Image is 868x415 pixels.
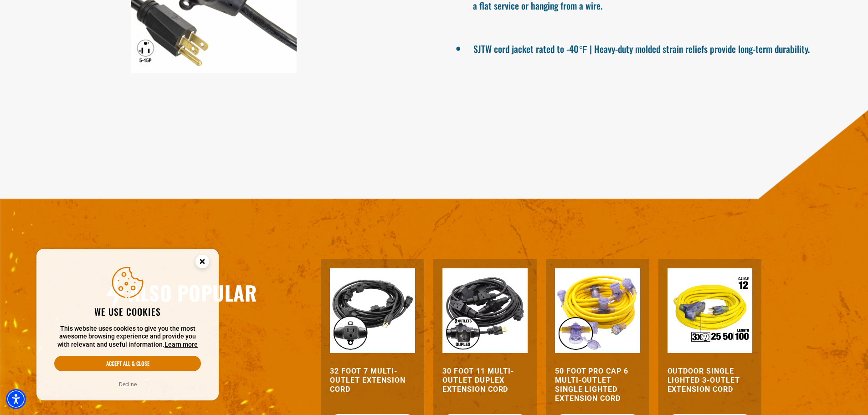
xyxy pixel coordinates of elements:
[6,389,26,409] div: Accessibility Menu
[330,268,415,354] img: black
[330,367,415,394] a: 32 Foot 7 Multi-Outlet Extension Cord
[54,356,201,371] button: Accept all & close
[555,367,640,403] a: 50 Foot Pro Cap 6 Multi-Outlet Single Lighted Extension Cord
[186,249,219,277] button: Close this option
[54,325,201,349] p: This website uses cookies to give you the most awesome browsing experience and provide you with r...
[164,341,198,348] a: This website uses cookies to give you the most awesome browsing experience and provide you with r...
[442,367,528,394] a: 30 Foot 11 Multi-Outlet Duplex Extension Cord
[36,249,219,401] aside: Cookie Consent
[54,306,201,318] h2: We use cookies
[473,40,837,56] li: SJTW cord jacket rated to -40℉ | Heavy-duty molded strain reliefs provide long-term durability.
[668,268,753,354] img: Outdoor Single Lighted 3-Outlet Extension Cord
[116,380,139,389] button: Decline
[555,268,640,354] img: yellow
[442,268,528,354] img: black
[668,367,753,394] a: Outdoor Single Lighted 3-Outlet Extension Cord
